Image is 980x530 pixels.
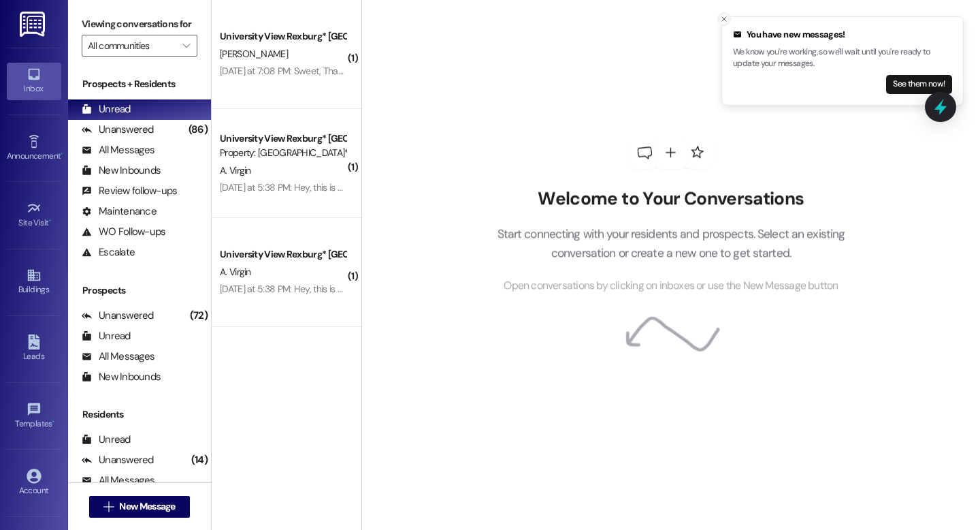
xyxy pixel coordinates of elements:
div: You have new messages! [733,28,952,42]
h2: Welcome to Your Conversations [476,189,866,211]
span: A. Virgin [220,266,251,278]
div: Maintenance [82,204,157,219]
div: WO Follow-ups [82,225,165,239]
div: University View Rexburg* [GEOGRAPHIC_DATA] [220,29,346,44]
i:  [103,501,114,512]
span: [PERSON_NAME] [220,48,288,60]
span: • [49,216,51,225]
p: Start connecting with your residents and prospects. Select an existing conversation or create a n... [476,224,866,263]
button: See them now! [886,75,952,94]
div: University View Rexburg* [GEOGRAPHIC_DATA] [220,247,346,262]
div: [DATE] at 5:38 PM: Hey, this is Austin Virgin. I was wondering about making a reservation at one ... [220,283,833,295]
a: Site Visit • [7,197,61,234]
div: Property: [GEOGRAPHIC_DATA]* [220,146,346,160]
a: Buildings [7,264,61,300]
div: New Inbounds [82,163,161,178]
button: New Message [89,496,190,518]
img: ResiDesk Logo [20,12,48,37]
div: Residents [68,407,211,422]
div: (14) [188,450,211,471]
input: All communities [88,35,176,57]
div: Prospects + Residents [68,77,211,91]
label: Viewing conversations for [82,14,197,35]
span: • [52,417,54,426]
span: • [61,149,63,159]
div: [DATE] at 7:08 PM: Sweet, Thanks! Can we do 5-9? [220,65,422,77]
div: [DATE] at 5:38 PM: Hey, this is Austin Virgin. I was wondering about making a reservation at one ... [220,181,833,193]
div: Unread [82,433,131,447]
div: (86) [185,119,211,140]
div: Unanswered [82,453,154,467]
div: Unanswered [82,123,154,137]
div: Escalate [82,245,135,260]
a: Inbox [7,63,61,99]
div: Review follow-ups [82,184,177,198]
div: All Messages [82,473,154,488]
span: A. Virgin [220,164,251,176]
i:  [182,40,190,51]
a: Leads [7,330,61,367]
div: All Messages [82,143,154,157]
div: Unread [82,102,131,116]
a: Account [7,465,61,501]
div: University View Rexburg* [GEOGRAPHIC_DATA] [220,131,346,146]
a: Templates • [7,398,61,435]
div: New Inbounds [82,370,161,384]
button: Close toast [717,12,731,26]
span: New Message [119,499,175,514]
div: All Messages [82,349,154,364]
div: Unread [82,329,131,343]
div: (72) [186,305,211,326]
div: Unanswered [82,309,154,323]
p: We know you're working, so we'll wait until you're ready to update your messages. [733,46,952,70]
span: Open conversations by clicking on inboxes or use the New Message button [504,277,838,294]
div: Prospects [68,283,211,298]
